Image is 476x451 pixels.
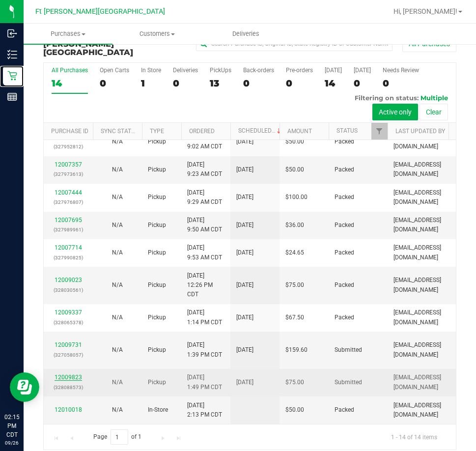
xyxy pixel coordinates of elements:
[243,67,274,74] div: Back-orders
[112,165,123,174] button: N/A
[335,405,354,415] span: Packed
[383,67,419,74] div: Needs Review
[55,309,82,316] a: 12009337
[112,194,123,200] span: Not Applicable
[55,217,82,224] a: 12007695
[286,67,313,74] div: Pre-orders
[7,92,17,102] inline-svg: Reports
[7,28,17,38] inline-svg: Inbound
[55,161,82,168] a: 12007357
[187,308,222,327] span: [DATE] 1:14 PM CDT
[285,193,308,202] span: $100.00
[100,78,129,89] div: 0
[238,127,283,134] a: Scheduled
[187,188,222,207] span: [DATE] 9:29 AM CDT
[148,281,166,290] span: Pickup
[187,160,222,179] span: [DATE] 9:23 AM CDT
[243,78,274,89] div: 0
[187,243,222,262] span: [DATE] 9:53 AM CDT
[50,197,87,207] p: (327976807)
[148,378,166,387] span: Pickup
[52,67,88,74] div: All Purchases
[112,137,123,146] button: N/A
[112,313,123,322] button: N/A
[55,134,82,141] a: 12006965
[24,24,112,44] a: Purchases
[148,313,166,322] span: Pickup
[112,406,123,413] span: Not Applicable
[285,281,304,290] span: $75.00
[7,71,17,81] inline-svg: Retail
[236,248,253,257] span: [DATE]
[148,405,168,415] span: In-Store
[354,67,371,74] div: [DATE]
[371,123,388,140] a: Filter
[173,67,198,74] div: Deliveries
[285,137,304,146] span: $50.00
[285,248,304,257] span: $24.65
[148,165,166,174] span: Pickup
[285,165,304,174] span: $50.00
[112,281,123,290] button: N/A
[112,166,123,173] span: Not Applicable
[112,282,123,288] span: Not Applicable
[236,221,253,230] span: [DATE]
[336,127,358,134] a: Status
[420,94,448,102] span: Multiple
[50,253,87,262] p: (327990825)
[354,78,371,89] div: 0
[236,345,253,355] span: [DATE]
[55,277,82,283] a: 12009023
[50,225,87,234] p: (327989961)
[355,94,419,102] span: Filtering on status:
[335,165,354,174] span: Packed
[112,345,123,355] button: N/A
[101,128,139,135] a: Sync Status
[201,24,290,44] a: Deliveries
[420,104,448,120] button: Clear
[383,429,445,444] span: 1 - 14 of 14 items
[335,345,362,355] span: Submitted
[148,345,166,355] span: Pickup
[55,341,82,348] a: 12009731
[335,378,362,387] span: Submitted
[335,137,354,146] span: Packed
[187,373,222,392] span: [DATE] 1:49 PM CDT
[55,406,82,413] a: 12010018
[112,221,123,230] button: N/A
[55,189,82,196] a: 12007444
[210,78,231,89] div: 13
[335,193,354,202] span: Packed
[325,67,342,74] div: [DATE]
[285,405,304,415] span: $50.00
[148,248,166,257] span: Pickup
[112,405,123,415] button: N/A
[112,379,123,386] span: Not Applicable
[150,128,164,135] a: Type
[285,221,304,230] span: $36.00
[236,165,253,174] span: [DATE]
[55,244,82,251] a: 12007714
[10,372,39,402] iframe: Resource center
[173,78,198,89] div: 0
[189,128,215,135] a: Ordered
[112,193,123,202] button: N/A
[393,7,457,15] span: Hi, [PERSON_NAME]!
[85,429,150,445] span: Page of 1
[236,193,253,202] span: [DATE]
[372,104,418,120] button: Active only
[112,249,123,256] span: Not Applicable
[35,7,165,16] span: Ft [PERSON_NAME][GEOGRAPHIC_DATA]
[395,128,445,135] a: Last Updated By
[112,248,123,257] button: N/A
[219,29,273,38] span: Deliveries
[285,345,308,355] span: $159.60
[112,378,123,387] button: N/A
[141,67,161,74] div: In Store
[236,313,253,322] span: [DATE]
[236,137,253,146] span: [DATE]
[383,78,419,89] div: 0
[112,346,123,353] span: Not Applicable
[112,24,201,44] a: Customers
[4,413,19,439] p: 02:15 PM CDT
